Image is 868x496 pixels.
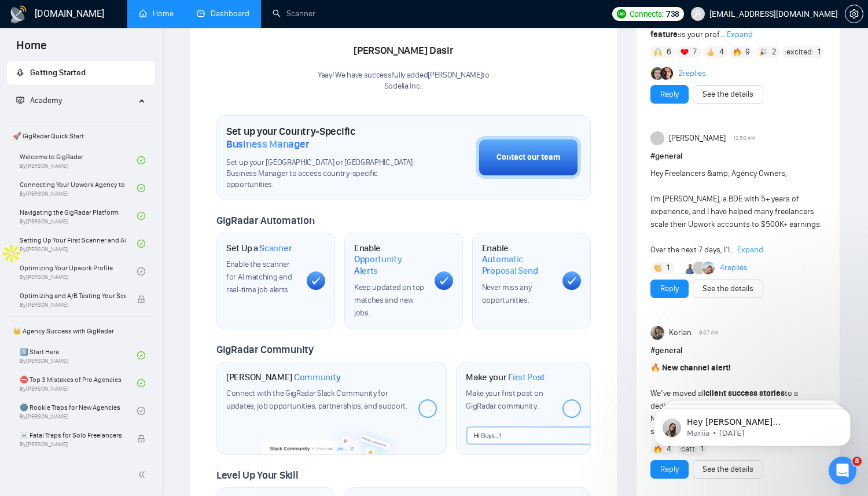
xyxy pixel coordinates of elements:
[703,282,753,295] a: See the details
[667,46,671,58] span: 6
[137,212,145,220] span: check-circle
[30,95,62,105] span: Academy
[660,282,679,295] a: Reply
[693,85,763,104] button: See the details
[294,372,341,383] span: Community
[30,68,86,78] span: Getting Started
[7,61,155,84] li: Getting Started
[660,463,679,476] a: Reply
[693,46,697,58] span: 7
[137,184,145,192] span: check-circle
[216,343,314,356] span: GigRadar Community
[137,407,145,415] span: check-circle
[699,328,719,338] span: 6:57 AM
[482,282,532,305] span: Never miss any opportunities.
[226,138,309,150] span: Business Manager
[845,5,863,23] button: setting
[20,302,126,308] span: By [PERSON_NAME]
[662,363,731,373] strong: New channel alert!
[508,372,545,383] span: First Post
[466,372,545,383] h1: Make your
[667,262,670,274] span: 1
[852,457,862,466] span: 8
[772,46,777,58] span: 2
[694,10,702,18] span: user
[139,9,174,19] a: homeHome
[226,259,292,295] span: Enable the scanner for AI matching and real-time job alerts.
[16,96,24,104] span: fund-projection-screen
[318,41,490,61] div: [PERSON_NAME] Dasir
[226,157,418,190] span: Set up your [GEOGRAPHIC_DATA] or [GEOGRAPHIC_DATA] Business Manager to access country-specific op...
[650,326,664,340] img: Korlan
[20,441,126,448] span: By [PERSON_NAME]
[9,5,28,24] img: logo
[273,9,315,19] a: searchScanner
[703,463,753,476] a: See the details
[733,48,741,56] img: 🔥
[354,282,424,318] span: Keep updated on top matches and new jobs.
[496,151,560,164] div: Contact our team
[650,363,801,436] span: We’ve moved all to a dedicated space . Now you can easily follow weekly wins, case studies, and i...
[703,88,753,101] a: See the details
[20,203,137,229] a: Navigating the GigRadar PlatformBy[PERSON_NAME]
[654,264,662,272] img: 👏
[137,435,145,443] span: lock
[137,156,145,164] span: check-circle
[630,8,664,20] span: Connects:
[137,351,145,359] span: check-circle
[702,262,715,274] img: Joaquin Arcardini
[137,379,145,387] span: check-circle
[20,259,137,284] a: Optimizing Your Upwork ProfileBy[PERSON_NAME]
[216,469,298,482] span: Level Up Your Skill
[318,70,490,92] div: Yaay! We have successfully added [PERSON_NAME] to
[660,88,679,101] a: Reply
[650,363,660,373] span: 🔥
[226,388,407,411] span: Connect with the GigRadar Slack Community for updates, job opportunities, partnerships, and support.
[20,429,126,441] span: ☠️ Fatal Traps for Solo Freelancers
[197,9,249,19] a: dashboardDashboard
[666,8,679,20] span: 738
[650,150,826,163] h1: # general
[476,136,581,179] button: Contact our team
[138,469,149,480] span: double-left
[8,124,153,148] span: 🚀 GigRadar Quick Start
[681,48,689,56] img: ❤️
[650,85,689,104] button: Reply
[693,460,763,479] button: See the details
[654,48,662,56] img: 🙌
[720,262,748,274] a: 4replies
[759,48,767,56] img: 🎉
[16,95,62,105] span: Academy
[7,37,56,61] span: Home
[745,46,750,58] span: 9
[829,457,856,484] iframe: Intercom live chat
[20,343,137,368] a: 1️⃣ Start HereBy[PERSON_NAME]
[845,9,863,19] a: setting
[650,344,826,357] h1: # general
[318,81,490,92] p: Sodelia Inc. .
[226,125,418,150] h1: Set up your Country-Specific
[733,133,756,144] span: 12:50 AM
[354,253,425,276] span: Opportunity Alerts
[617,9,626,19] img: upwork-logo.png
[845,9,863,19] span: setting
[137,267,145,275] span: check-circle
[8,319,153,343] span: 👑 Agency Success with GigRadar
[669,326,692,339] span: Korlan
[693,280,763,298] button: See the details
[678,68,706,79] a: 2replies
[785,46,814,58] span: :excited:
[651,67,664,80] img: Alex B
[137,240,145,248] span: check-circle
[707,48,715,56] img: 👍
[650,168,822,255] span: Hey Freelancers &amp; Agency Owners, I’m [PERSON_NAME], a BDE with 5+ years of experience, and I ...
[727,30,753,39] span: Expand
[20,231,137,256] a: Setting Up Your First Scanner and Auto-BidderBy[PERSON_NAME]
[20,398,137,424] a: 🌚 Rookie Traps for New AgenciesBy[PERSON_NAME]
[263,421,400,454] img: slackcommunity-bg.png
[20,290,126,302] span: Optimizing and A/B Testing Your Scanner for Better Results
[16,68,24,76] span: rocket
